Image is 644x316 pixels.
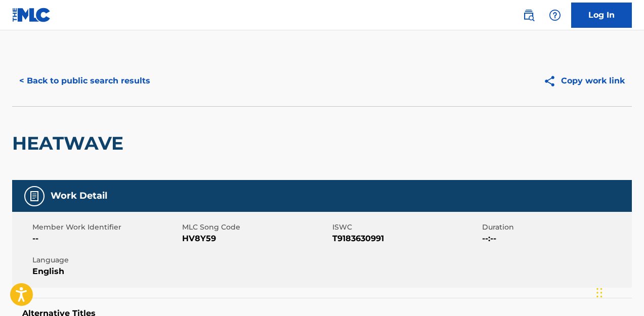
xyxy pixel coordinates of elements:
[482,233,629,245] span: --:--
[32,265,180,278] span: English
[12,8,51,22] img: MLC Logo
[182,233,329,245] span: HV8Y59
[596,278,603,308] div: Drag
[32,222,180,233] span: Member Work Identifier
[28,190,40,202] img: Work Detail
[332,222,480,233] span: ISWC
[12,132,128,155] h2: HEATWAVE
[32,255,180,265] span: Language
[12,68,157,94] button: < Back to public search results
[332,233,480,245] span: T9183630991
[549,9,561,21] img: help
[519,5,539,25] a: Public Search
[545,5,565,25] div: Help
[593,267,644,316] iframe: Chat Widget
[482,222,629,233] span: Duration
[51,190,107,202] h5: Work Detail
[536,68,632,94] button: Copy work link
[32,233,180,245] span: --
[571,3,632,28] a: Log In
[523,9,535,21] img: search
[182,222,329,233] span: MLC Song Code
[543,75,561,87] img: Copy work link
